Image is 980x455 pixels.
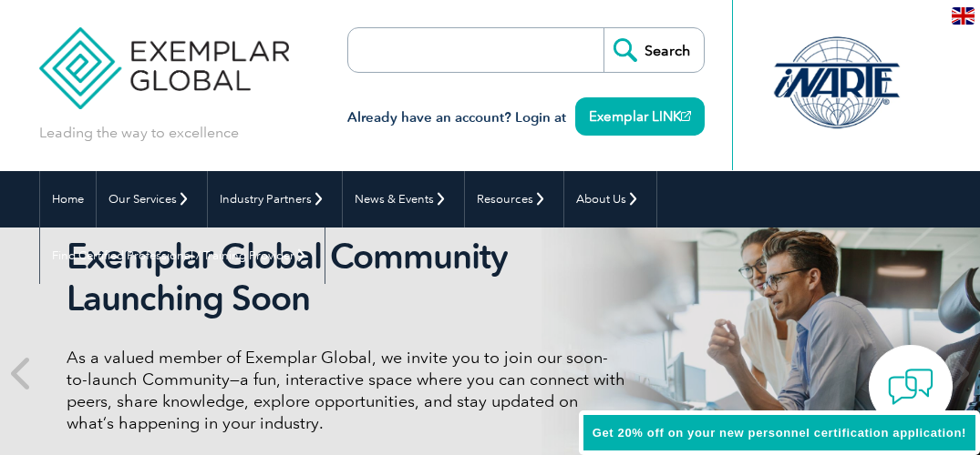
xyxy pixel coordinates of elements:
[347,106,705,129] h3: Already have an account? Login at
[39,123,239,143] p: Leading the way to excellence
[603,28,704,72] input: Search
[40,171,96,227] a: Home
[593,426,966,440] span: Get 20% off on your new personnel certification application!
[888,364,934,409] img: contact-chat.png
[208,171,342,227] a: Industry Partners
[97,171,207,227] a: Our Services
[67,347,626,434] p: As a valued member of Exemplar Global, we invite you to join our soon-to-launch Community—a fun, ...
[952,7,975,25] img: en
[681,111,691,121] img: open_square.png
[575,97,705,136] a: Exemplar LINK
[564,171,656,227] a: About Us
[40,227,325,284] a: Find Certified Professional / Training Provider
[465,171,563,227] a: Resources
[343,171,464,227] a: News & Events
